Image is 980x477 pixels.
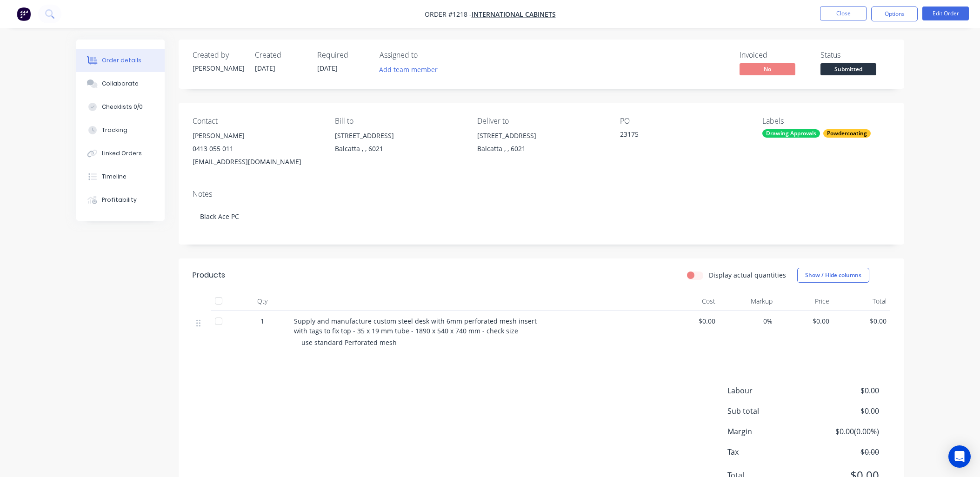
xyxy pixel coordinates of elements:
[255,64,275,73] span: [DATE]
[260,316,264,326] span: 1
[666,316,716,326] span: $0.00
[477,129,605,159] div: [STREET_ADDRESS]Balcatta , , 6021
[727,385,810,396] span: Labour
[102,172,127,181] div: Timeline
[837,316,887,326] span: $0.00
[620,129,736,142] div: 23175
[17,7,31,21] img: Factory
[727,446,810,457] span: Tax
[76,142,165,165] button: Linked Orders
[833,292,890,311] div: Total
[740,51,809,60] div: Invoiced
[234,292,290,311] div: Qty
[472,10,556,19] a: International Cabinets
[709,270,786,280] label: Display actual quantities
[948,445,971,468] div: Open Intercom Messenger
[193,190,890,199] div: Notes
[797,268,869,283] button: Show / Hide columns
[871,7,918,21] button: Options
[102,56,141,65] div: Order details
[335,129,462,142] div: [STREET_ADDRESS]
[317,64,338,73] span: [DATE]
[102,126,127,134] div: Tracking
[620,117,747,126] div: PO
[317,51,368,60] div: Required
[102,196,137,204] div: Profitability
[76,119,165,142] button: Tracking
[662,292,720,311] div: Cost
[193,129,320,142] div: [PERSON_NAME]
[193,270,225,281] div: Products
[477,142,605,155] div: Balcatta , , 6021
[193,142,320,155] div: 0413 055 011
[810,446,879,457] span: $0.00
[823,129,871,138] div: Powdercoating
[762,117,890,126] div: Labels
[762,129,820,138] div: Drawing Approvals
[380,63,443,76] button: Add team member
[810,385,879,396] span: $0.00
[335,142,462,155] div: Balcatta , , 6021
[301,338,397,347] span: use standard Perforated mesh
[76,95,165,119] button: Checklists 0/0
[810,426,879,437] span: $0.00 ( 0.00 %)
[335,117,462,126] div: Bill to
[425,10,472,19] span: Order #1218 -
[193,51,244,60] div: Created by
[380,51,473,60] div: Assigned to
[374,63,442,76] button: Add team member
[820,51,890,60] div: Status
[102,79,139,88] div: Collaborate
[76,165,165,188] button: Timeline
[780,316,830,326] span: $0.00
[335,129,462,159] div: [STREET_ADDRESS]Balcatta , , 6021
[820,7,867,20] button: Close
[193,117,320,126] div: Contact
[922,7,969,20] button: Edit Order
[102,103,143,111] div: Checklists 0/0
[102,149,142,158] div: Linked Orders
[820,63,876,77] button: Submitted
[740,63,795,75] span: No
[723,316,773,326] span: 0%
[76,72,165,95] button: Collaborate
[810,405,879,417] span: $0.00
[76,188,165,212] button: Profitability
[193,155,320,168] div: [EMAIL_ADDRESS][DOMAIN_NAME]
[76,49,165,72] button: Order details
[727,426,810,437] span: Margin
[719,292,776,311] div: Markup
[193,63,244,73] div: [PERSON_NAME]
[727,405,810,417] span: Sub total
[477,129,605,142] div: [STREET_ADDRESS]
[776,292,833,311] div: Price
[477,117,605,126] div: Deliver to
[294,317,539,335] span: Supply and manufacture custom steel desk with 6mm perforated mesh insert with tags to fix top - 3...
[820,63,876,75] span: Submitted
[255,51,306,60] div: Created
[193,129,320,168] div: [PERSON_NAME]0413 055 011[EMAIL_ADDRESS][DOMAIN_NAME]
[193,202,890,231] div: Black Ace PC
